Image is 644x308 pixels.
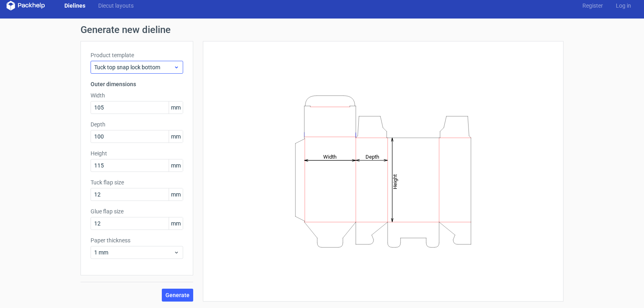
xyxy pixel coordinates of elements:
label: Glue flap size [91,207,183,215]
tspan: Height [392,174,398,189]
h3: Outer dimensions [91,80,183,88]
tspan: Depth [365,153,379,159]
span: Generate [165,292,190,298]
span: 1 mm [94,248,173,256]
a: Dielines [58,2,92,10]
label: Paper thickness [91,236,183,244]
span: mm [169,130,183,143]
label: Width [91,91,183,99]
label: Tuck flap size [91,178,183,186]
span: Tuck top snap lock bottom [94,63,173,71]
a: Log in [609,2,638,10]
a: Diecut layouts [92,2,140,10]
label: Height [91,149,183,157]
span: mm [169,101,183,114]
h1: Generate new dieline [80,25,563,35]
span: mm [169,217,183,229]
span: mm [169,188,183,201]
button: Generate [162,289,193,302]
span: mm [169,159,183,172]
a: Register [576,2,609,10]
tspan: Width [323,153,336,159]
label: Product template [91,51,183,59]
label: Depth [91,120,183,128]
